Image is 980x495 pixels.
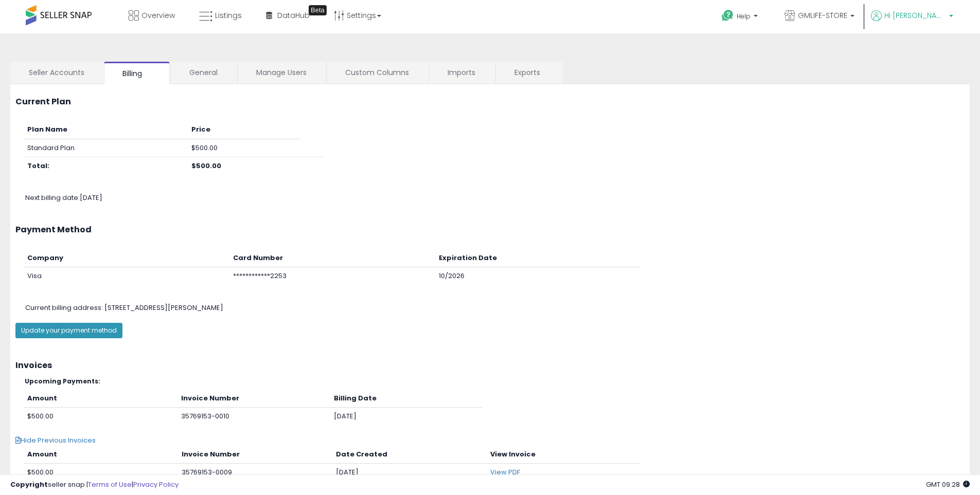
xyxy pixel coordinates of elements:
a: Seller Accounts [10,62,103,83]
th: Expiration Date [435,249,640,267]
th: View Invoice [486,446,640,464]
i: Get Help [721,9,734,22]
th: Amount [23,390,177,408]
th: Price [187,121,300,139]
td: [DATE] [330,408,483,426]
a: Billing [104,62,170,84]
strong: Copyright [10,480,48,489]
th: Invoice Number [177,446,332,464]
th: Company [23,249,229,267]
span: Hi [PERSON_NAME] [884,10,946,21]
td: $500.00 [187,139,300,157]
span: Overview [141,10,175,21]
th: Invoice Number [177,390,330,408]
button: Update your payment method [15,323,122,338]
div: Tooltip anchor [309,5,327,15]
a: Manage Users [238,62,325,83]
span: GMLIFE-STORE [798,10,847,21]
h3: Current Plan [15,97,965,106]
h5: Upcoming Payments: [25,378,965,384]
th: Plan Name [23,121,187,139]
a: General [171,62,236,83]
td: 35769153-0009 [177,464,332,482]
a: View PDF [490,467,520,477]
th: Amount [23,446,177,464]
th: Date Created [332,446,486,464]
span: 2025-10-6 09:28 GMT [926,480,970,489]
a: Custom Columns [327,62,427,83]
td: [DATE] [332,464,486,482]
span: Listings [215,10,242,21]
td: 10/2026 [435,267,640,285]
div: seller snap | | [10,480,179,490]
a: Privacy Policy [133,480,179,489]
a: Exports [496,62,562,83]
th: Billing Date [330,390,483,408]
td: $500.00 [23,408,177,426]
b: Total: [27,161,49,171]
td: 35769153-0010 [177,408,330,426]
h3: Invoices [15,361,965,370]
a: Help [714,2,768,33]
td: Visa [23,267,229,285]
a: Imports [429,62,494,83]
span: DataHub [277,10,310,21]
span: Current billing address: [25,303,103,313]
th: Card Number [229,249,435,267]
td: $500.00 [23,464,177,482]
a: Terms of Use [88,480,132,489]
td: Standard Plan [23,139,187,157]
a: Hi [PERSON_NAME] [871,10,953,33]
span: Help [737,12,751,21]
h3: Payment Method [15,225,965,234]
b: $500.00 [191,161,221,171]
span: Hide Previous Invoices [15,435,96,445]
